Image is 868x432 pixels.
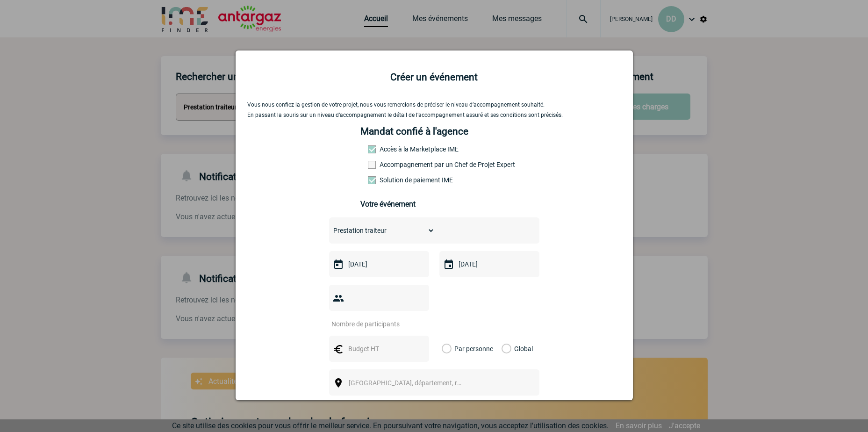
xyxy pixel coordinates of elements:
[360,200,508,209] h3: Votre événement
[368,145,409,153] label: Accès à la Marketplace IME
[360,126,468,137] h4: Mandat confié à l'agence
[456,258,521,270] input: Date de fin
[502,336,508,362] label: Global
[329,318,417,330] input: Nombre de participants
[247,112,621,118] p: En passant la souris sur un niveau d’accompagnement le détail de l’accompagnement assuré et ses c...
[368,161,409,168] label: Prestation payante
[247,101,621,108] p: Vous nous confiez la gestion de votre projet, nous vous remercions de préciser le niveau d’accomp...
[346,258,410,270] input: Date de début
[346,343,410,355] input: Budget HT
[247,72,621,83] h2: Créer un événement
[442,336,452,362] label: Par personne
[349,379,479,387] span: [GEOGRAPHIC_DATA], département, région...
[368,176,409,184] label: Conformité aux process achat client, Prise en charge de la facturation, Mutualisation de plusieur...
